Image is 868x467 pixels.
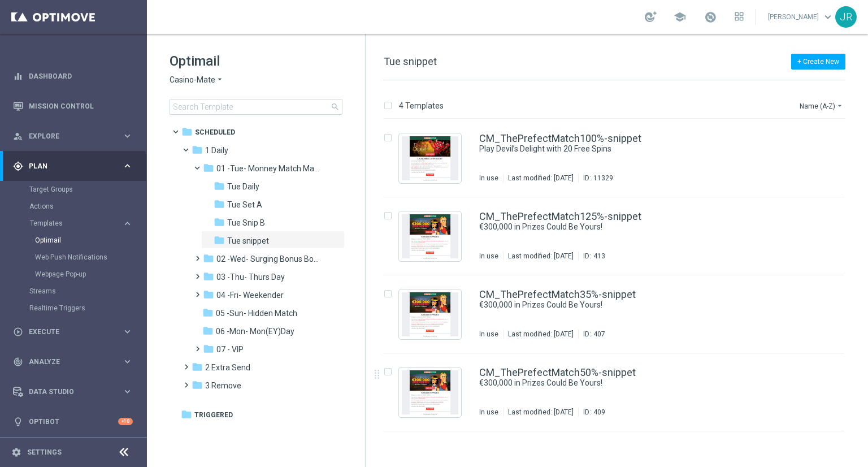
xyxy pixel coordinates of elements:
i: folder [214,217,225,228]
button: Mission Control [12,102,133,111]
i: folder [202,307,214,318]
div: Web Push Notifications [35,249,146,266]
a: Optibot [29,407,118,436]
a: CM_ThePrefectMatch100%-snippet [479,133,641,144]
div: ID: [578,330,605,339]
i: lightbulb [13,417,23,427]
span: search [331,102,340,111]
a: €300,000 in Prizes Could Be Yours! [479,222,771,232]
a: Settings [27,449,62,456]
div: Execute [13,327,122,337]
span: Templates [30,220,111,227]
i: folder [203,253,214,264]
a: €300,000 in Prizes Could Be Yours! [479,378,771,388]
i: equalizer [13,71,23,81]
div: In use [479,252,498,261]
i: keyboard_arrow_right [122,386,133,397]
div: Press SPACE to select this row. [372,119,866,197]
span: 2 Extra Send [205,362,250,373]
span: Execute [29,328,122,335]
a: €300,000 in Prizes Could Be Yours! [479,300,771,310]
div: Analyze [13,357,122,367]
div: 413 [593,252,605,261]
span: 05 -Sun- Hidden Match [216,308,297,318]
div: €300,000 in Prizes Could Be Yours! [479,222,797,232]
div: Last modified: [DATE] [504,330,578,339]
span: Data Studio [29,388,122,395]
span: school [674,11,686,23]
i: folder [203,271,214,282]
div: Data Studio [13,387,122,397]
span: Tue Daily [227,181,259,192]
div: Press SPACE to select this row. [372,197,866,275]
div: Streams [29,283,146,300]
a: Actions [29,202,118,211]
img: 11329.jpeg [402,136,458,180]
button: gps_fixed Plan keyboard_arrow_right [12,162,133,171]
div: In use [479,174,498,183]
a: Optimail [35,236,118,245]
i: arrow_drop_down [835,101,844,110]
i: track_changes [13,357,23,367]
a: Dashboard [29,61,133,91]
button: Name (A-Z)arrow_drop_down [798,99,845,113]
span: Plan [29,163,122,170]
input: Search Template [170,99,342,115]
div: Mission Control [13,91,133,121]
button: Data Studio keyboard_arrow_right [12,387,133,396]
div: Templates [29,215,146,283]
i: keyboard_arrow_right [122,131,133,141]
div: ID: [578,174,613,183]
img: 409.jpeg [402,370,458,414]
button: Templates keyboard_arrow_right [29,219,133,228]
button: track_changes Analyze keyboard_arrow_right [12,357,133,366]
a: [PERSON_NAME]keyboard_arrow_down [767,8,835,25]
div: In use [479,408,498,417]
div: equalizer Dashboard [12,72,133,81]
span: Tue snippet [384,55,437,67]
i: folder [203,289,214,300]
a: Web Push Notifications [35,253,118,262]
div: +10 [118,418,133,425]
span: Tue snippet [227,236,269,246]
div: Press SPACE to select this row. [372,275,866,353]
i: play_circle_outline [13,327,23,337]
span: 03 -Thu- Thurs Day [216,272,285,282]
button: + Create New [791,54,845,70]
i: folder [214,235,225,246]
a: Play Devil’s Delight with 20 Free Spins [479,144,771,154]
span: Casino-Mate [170,75,215,85]
a: CM_ThePrefectMatch125%-snippet [479,211,641,222]
div: 409 [593,408,605,417]
button: play_circle_outline Execute keyboard_arrow_right [12,327,133,336]
i: folder [203,162,214,174]
p: 4 Templates [399,101,444,111]
div: Target Groups [29,181,146,198]
a: CM_ThePrefectMatch35%-snippet [479,289,636,300]
div: ID: [578,408,605,417]
i: keyboard_arrow_right [122,326,133,337]
button: Casino-Mate arrow_drop_down [170,75,224,85]
div: Explore [13,131,122,141]
a: Streams [29,287,118,296]
span: 04 -Fri- Weekender [216,290,284,300]
div: ID: [578,252,605,261]
span: Explore [29,133,122,140]
i: folder [214,180,225,192]
span: Analyze [29,358,122,365]
div: Last modified: [DATE] [504,174,578,183]
div: Last modified: [DATE] [504,252,578,261]
i: keyboard_arrow_right [122,161,133,171]
div: 407 [593,330,605,339]
i: folder [192,379,203,391]
div: 11329 [593,174,613,183]
button: person_search Explore keyboard_arrow_right [12,132,133,141]
div: Realtime Triggers [29,300,146,317]
i: folder [192,144,203,155]
span: Tue Set A [227,200,262,210]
